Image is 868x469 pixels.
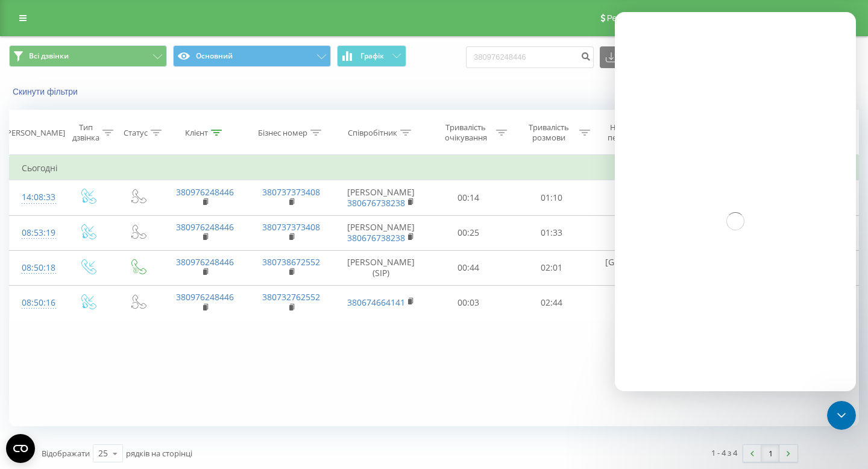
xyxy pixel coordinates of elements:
[335,180,427,215] td: [PERSON_NAME]
[347,232,405,244] a: 380676738238
[29,51,69,61] span: Всі дзвінки
[262,291,320,303] a: 380732762552
[4,128,65,138] div: [PERSON_NAME]
[10,156,859,180] td: Сьогодні
[827,401,856,430] iframe: Intercom live chat
[360,52,384,60] span: Графік
[347,297,405,308] a: 380674664141
[262,256,320,268] a: 380738672552
[438,122,494,143] div: Тривалість очікування
[348,128,397,138] div: Співробітник
[337,45,406,67] button: Графік
[510,250,593,285] td: 02:01
[761,445,779,462] a: 1
[22,221,51,245] div: 08:53:19
[124,128,148,138] div: Статус
[335,215,427,250] td: [PERSON_NAME]
[600,46,665,68] button: Експорт
[9,86,84,97] button: Скинути фільтри
[6,434,35,463] button: Open CMP widget
[427,180,511,215] td: 00:14
[176,256,234,268] a: 380976248446
[510,215,593,250] td: 01:33
[22,256,51,280] div: 08:50:18
[176,186,234,198] a: 380976248446
[185,128,208,138] div: Клієнт
[427,215,511,250] td: 00:25
[42,448,90,459] span: Відображати
[258,128,307,138] div: Бізнес номер
[510,180,593,215] td: 01:10
[347,197,405,209] a: 380676738238
[604,122,662,143] div: Назва схеми переадресації
[521,122,576,143] div: Тривалість розмови
[711,447,737,459] div: 1 - 4 з 4
[72,122,99,143] div: Тип дзвінка
[615,12,856,391] iframe: Intercom live chat
[176,221,234,233] a: 380976248446
[262,186,320,198] a: 380737373408
[173,45,331,67] button: Основний
[466,46,594,68] input: Пошук за номером
[126,448,192,459] span: рядків на сторінці
[427,285,511,320] td: 00:03
[9,45,167,67] button: Всі дзвінки
[262,221,320,233] a: 380737373408
[98,447,108,459] div: 25
[22,186,51,209] div: 14:08:33
[335,250,427,285] td: [PERSON_NAME] (SIP)
[593,250,679,285] td: [GEOGRAPHIC_DATA] напряму
[510,285,593,320] td: 02:44
[22,291,51,315] div: 08:50:16
[427,250,511,285] td: 00:44
[607,13,696,23] span: Реферальна програма
[176,291,234,303] a: 380976248446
